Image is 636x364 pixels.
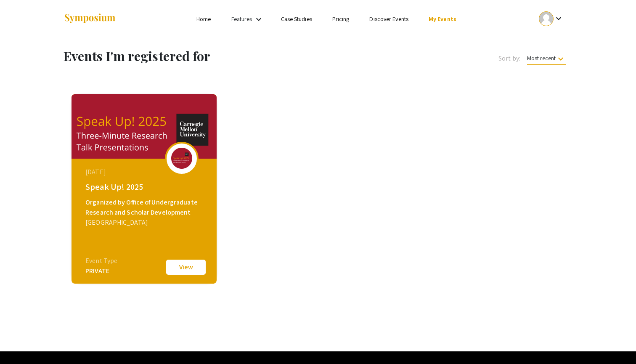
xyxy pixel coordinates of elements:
[169,148,194,169] img: speak-up-2025_eventLogo_8a7d19_.png
[85,167,205,177] div: [DATE]
[498,53,520,64] span: Sort by:
[165,258,207,276] button: View
[369,15,408,23] a: Discover Events
[254,14,264,24] mat-icon: Expand Features list
[556,54,566,64] mat-icon: keyboard_arrow_down
[85,218,205,228] div: [GEOGRAPHIC_DATA]
[332,15,350,23] a: Pricing
[72,94,217,159] img: speak-up-2025_eventCoverPhoto_f5af8f__thumb.png
[429,15,456,23] a: My Events
[85,197,205,218] div: Organized by Office of Undergraduate Research and Scholar Development
[527,54,566,65] span: Most recent
[520,50,572,66] button: Most recent
[530,9,572,28] button: Expand account dropdown
[64,13,116,24] img: Symposium by ForagerOne
[85,256,117,266] div: Event Type
[64,48,355,64] h1: Events I'm registered for
[281,15,312,23] a: Case Studies
[85,181,205,193] div: Speak Up! 2025
[554,13,564,24] mat-icon: Expand account dropdown
[231,15,252,23] a: Features
[85,266,117,276] div: PRIVATE
[196,15,211,23] a: Home
[6,326,36,358] iframe: Chat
